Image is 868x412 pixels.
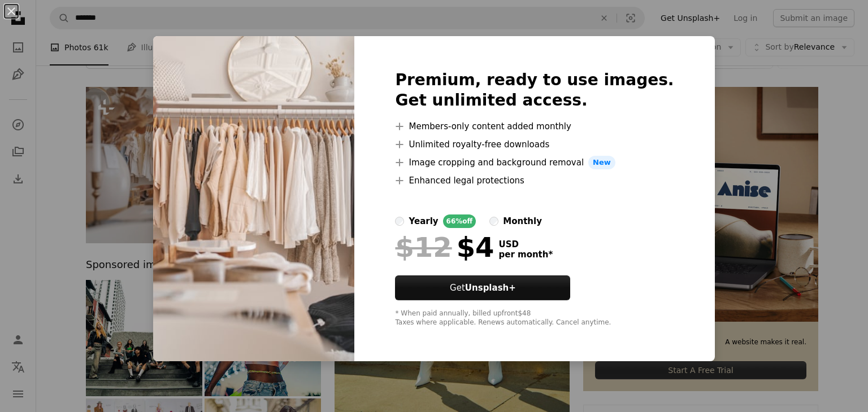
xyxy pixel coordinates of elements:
[409,214,438,228] div: yearly
[588,156,615,169] span: New
[498,239,553,249] span: USD
[395,70,674,111] h2: Premium, ready to use images. Get unlimited access.
[395,233,494,262] div: $4
[395,174,674,187] li: Enhanced legal protections
[395,217,404,226] input: yearly66%off
[489,217,498,226] input: monthly
[395,275,570,300] button: GetUnsplash+
[395,233,452,262] span: $12
[465,283,516,293] strong: Unsplash+
[498,249,553,260] span: per month *
[443,214,476,228] div: 66% off
[395,138,674,151] li: Unlimited royalty-free downloads
[395,120,674,133] li: Members-only content added monthly
[503,214,542,228] div: monthly
[395,156,674,169] li: Image cropping and background removal
[153,36,354,361] img: premium_photo-1664202526559-e21e9c0fb46a
[395,309,674,327] div: * When paid annually, billed upfront $48 Taxes where applicable. Renews automatically. Cancel any...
